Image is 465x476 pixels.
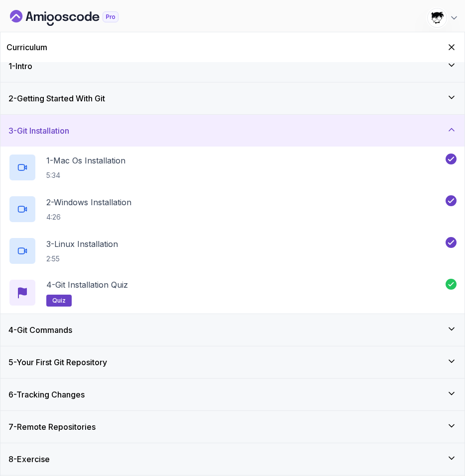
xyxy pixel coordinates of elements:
[46,170,125,180] p: 5:34
[8,60,32,72] h3: 1 - Intro
[0,443,465,475] button: 8-Exercise
[8,279,457,307] button: 4-Git Installation Quizquiz
[8,237,457,265] button: 3-Linux Installation2:55
[0,346,465,378] button: 5-Your First Git Repository
[0,115,465,147] button: 3-Git Installation
[8,154,457,181] button: 1-Mac Os Installation5:34
[428,8,447,27] img: user profile image
[445,40,459,54] button: Hide Curriculum for mobile
[8,421,96,433] h3: 7 - Remote Repositories
[0,82,465,114] button: 2-Getting Started With Git
[0,50,465,82] button: 1-Intro
[52,297,66,305] span: quiz
[8,453,50,465] h3: 8 - Exercise
[46,212,131,222] p: 4:26
[46,196,131,208] p: 2 - Windows Installation
[46,279,128,291] p: 4 - Git Installation Quiz
[427,8,459,28] button: user profile image
[8,356,107,368] h3: 5 - Your First Git Repository
[8,389,85,400] h3: 6 - Tracking Changes
[8,324,72,336] h3: 4 - Git Commands
[46,238,118,250] p: 3 - Linux Installation
[46,254,118,264] p: 2:55
[0,314,465,346] button: 4-Git Commands
[6,41,47,53] h2: Curriculum
[0,379,465,410] button: 6-Tracking Changes
[46,155,125,166] p: 1 - Mac Os Installation
[8,125,69,137] h3: 3 - Git Installation
[8,92,105,104] h3: 2 - Getting Started With Git
[0,411,465,443] button: 7-Remote Repositories
[10,10,141,26] a: Dashboard
[8,195,457,223] button: 2-Windows Installation4:26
